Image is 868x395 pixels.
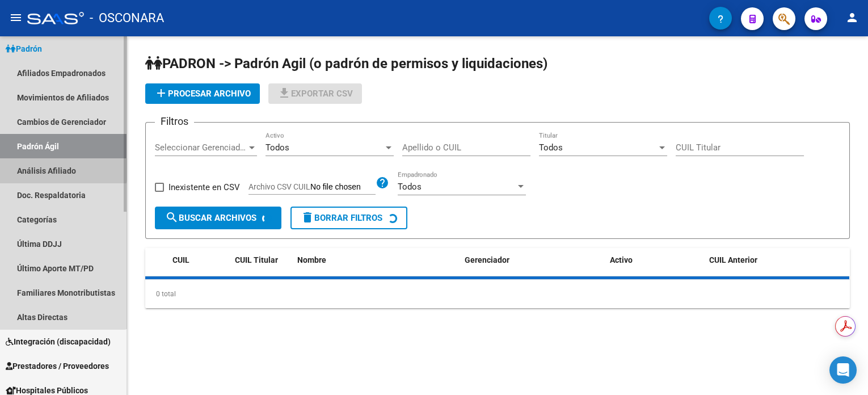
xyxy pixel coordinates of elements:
button: Procesar archivo [145,83,260,104]
span: - OSCONARA [90,6,164,31]
button: Exportar CSV [268,83,362,104]
span: Seleccionar Gerenciador [155,142,247,153]
span: Integración (discapacidad) [6,335,111,348]
span: PADRON -> Padrón Agil (o padrón de permisos y liquidaciones) [145,56,547,72]
span: Gerenciador [465,255,509,264]
div: 0 total [145,280,850,308]
span: Prestadores / Proveedores [6,360,109,372]
mat-icon: file_download [277,86,291,100]
span: Buscar Archivos [165,213,256,223]
datatable-header-cell: Gerenciador [460,248,605,272]
span: Todos [398,182,422,192]
span: Exportar CSV [277,89,353,99]
div: Open Intercom Messenger [829,356,857,384]
button: Borrar Filtros [290,207,407,229]
span: CUIL Titular [235,255,278,264]
mat-icon: help [376,176,389,190]
mat-icon: search [165,211,179,224]
mat-icon: delete [301,211,314,224]
mat-icon: menu [9,11,23,24]
datatable-header-cell: CUIL [168,248,230,272]
span: CUIL Anterior [709,255,757,264]
mat-icon: add [154,86,168,100]
datatable-header-cell: Activo [605,248,705,272]
span: Nombre [297,255,326,264]
span: Todos [266,142,289,153]
datatable-header-cell: CUIL Titular [230,248,293,272]
mat-icon: person [845,11,859,24]
datatable-header-cell: CUIL Anterior [705,248,849,272]
h3: Filtros [155,114,194,129]
span: Archivo CSV CUIL [248,182,310,191]
datatable-header-cell: Nombre [293,248,460,272]
input: Archivo CSV CUIL [310,182,376,192]
span: Inexistente en CSV [168,180,240,194]
span: Activo [610,255,633,264]
span: Padrón [6,43,42,55]
span: CUIL [172,255,189,264]
button: Buscar Archivos [155,207,281,229]
span: Procesar archivo [154,89,251,99]
span: Todos [539,142,563,153]
span: Borrar Filtros [301,213,382,223]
